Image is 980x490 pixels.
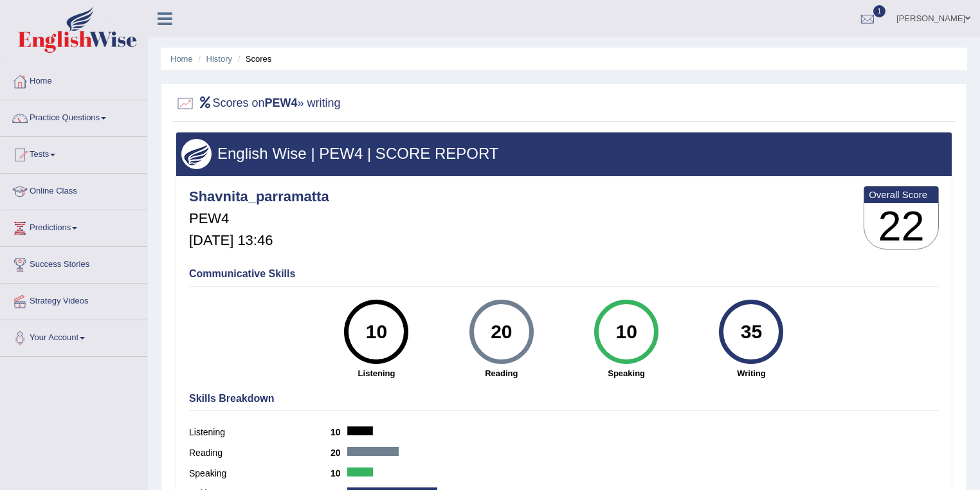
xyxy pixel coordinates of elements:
[478,305,525,359] div: 20
[235,53,272,65] li: Scores
[320,367,432,379] strong: Listening
[206,54,232,64] a: History
[695,367,807,379] strong: Writing
[331,448,347,458] b: 20
[331,427,347,437] b: 10
[189,233,329,248] h5: [DATE] 13:46
[353,305,400,359] div: 10
[331,468,347,478] b: 10
[1,137,147,169] a: Tests
[1,100,147,132] a: Practice Questions
[176,94,341,113] h2: Scores on » writing
[181,145,947,162] h3: English Wise | PEW4 | SCORE REPORT
[869,189,934,200] b: Overall Score
[189,189,329,204] h4: Shavnita_parramatta
[873,5,886,17] span: 1
[1,320,147,352] a: Your Account
[728,305,775,359] div: 35
[570,367,682,379] strong: Speaking
[189,211,329,226] h5: PEW4
[265,96,298,109] b: PEW4
[189,426,331,439] label: Listening
[1,174,147,206] a: Online Class
[189,268,939,280] h4: Communicative Skills
[189,467,331,480] label: Speaking
[189,446,331,460] label: Reading
[1,247,147,279] a: Success Stories
[189,393,939,404] h4: Skills Breakdown
[181,139,212,169] img: wings.png
[1,210,147,242] a: Predictions
[446,367,558,379] strong: Reading
[170,54,193,64] a: Home
[864,203,938,250] h3: 22
[1,284,147,316] a: Strategy Videos
[1,64,147,96] a: Home
[603,305,649,359] div: 10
